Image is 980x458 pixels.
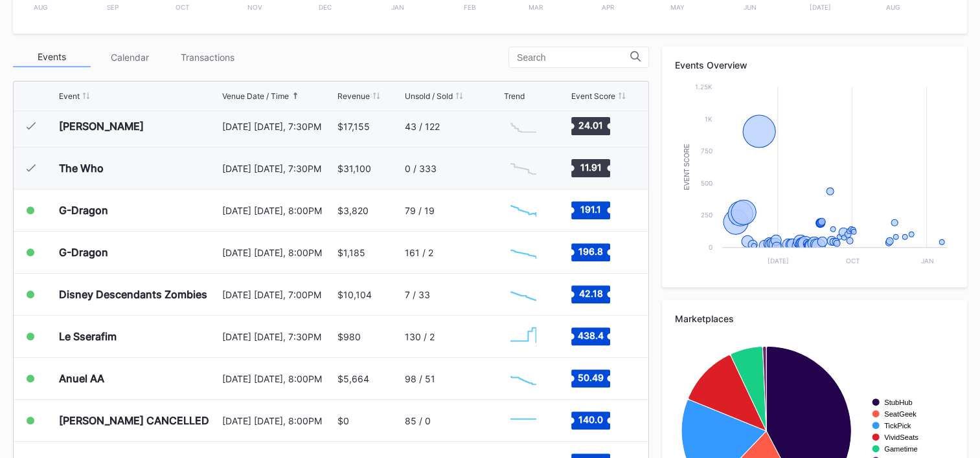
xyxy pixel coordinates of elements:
[337,289,372,300] div: $10,104
[920,257,933,265] text: Jan
[580,204,601,215] text: 191.1
[579,288,603,299] text: 42.18
[578,330,604,341] text: 438.4
[222,205,334,216] div: [DATE] [DATE], 8:00PM
[884,422,911,430] text: TickPick
[846,257,860,265] text: Oct
[517,52,630,63] input: Search
[683,144,690,190] text: Event Score
[885,3,899,11] text: Aug
[884,445,918,453] text: Gametime
[504,278,543,311] svg: Chart title
[222,331,334,342] div: [DATE] [DATE], 7:30PM
[504,362,543,395] svg: Chart title
[884,410,917,418] text: SeatGeek
[247,3,262,11] text: Nov
[695,83,712,91] text: 1.25k
[222,373,334,384] div: [DATE] [DATE], 8:00PM
[701,211,712,219] text: 250
[168,47,246,67] div: Transactions
[504,194,543,226] svg: Chart title
[337,121,370,132] div: $17,155
[578,414,603,425] text: 140.0
[391,3,404,11] text: Jan
[59,91,80,101] div: Event
[222,121,334,132] div: [DATE] [DATE], 7:30PM
[91,47,168,67] div: Calendar
[705,115,712,123] text: 1k
[337,373,369,384] div: $5,664
[602,3,615,11] text: Apr
[405,163,437,174] div: 0 / 333
[701,147,712,155] text: 750
[744,3,757,11] text: Jun
[107,3,119,11] text: Sep
[884,433,918,441] text: VividSeats
[34,3,47,11] text: Aug
[59,120,144,133] div: [PERSON_NAME]
[580,162,602,173] text: 11.91
[405,121,440,132] div: 43 / 122
[319,3,332,11] text: Dec
[504,91,525,101] div: Trend
[504,404,543,437] svg: Chart title
[59,330,117,343] div: Le Sserafim
[675,60,954,71] div: Events Overview
[59,372,104,385] div: Anuel AA
[504,236,543,268] svg: Chart title
[670,3,685,11] text: May
[709,243,712,251] text: 0
[337,91,370,101] div: Revenue
[59,162,104,175] div: The Who
[528,3,543,11] text: Mar
[405,91,453,101] div: Unsold / Sold
[222,247,334,258] div: [DATE] [DATE], 8:00PM
[768,257,789,265] text: [DATE]
[59,246,108,259] div: G-Dragon
[675,313,954,324] div: Marketplaces
[464,3,476,11] text: Feb
[504,110,543,142] svg: Chart title
[405,331,435,342] div: 130 / 2
[810,3,831,11] text: [DATE]
[222,91,289,101] div: Venue Date / Time
[59,414,209,427] div: [PERSON_NAME] CANCELLED
[13,47,91,67] div: Events
[578,246,603,257] text: 196.8
[59,288,207,301] div: Disney Descendants Zombies
[176,3,189,11] text: Oct
[701,179,712,187] text: 500
[222,163,334,174] div: [DATE] [DATE], 7:30PM
[504,152,543,184] svg: Chart title
[578,372,604,383] text: 50.49
[222,289,334,300] div: [DATE] [DATE], 7:00PM
[337,415,349,426] div: $0
[222,415,334,426] div: [DATE] [DATE], 8:00PM
[337,331,361,342] div: $980
[405,415,431,426] div: 85 / 0
[405,247,433,258] div: 161 / 2
[405,289,430,300] div: 7 / 33
[571,91,615,101] div: Event Score
[337,205,369,216] div: $3,820
[337,163,371,174] div: $31,100
[59,204,108,217] div: G-Dragon
[578,120,603,131] text: 24.01
[405,205,435,216] div: 79 / 19
[337,247,365,258] div: $1,185
[504,320,543,353] svg: Chart title
[675,80,953,274] svg: Chart title
[884,398,913,406] text: StubHub
[405,373,435,384] div: 98 / 51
